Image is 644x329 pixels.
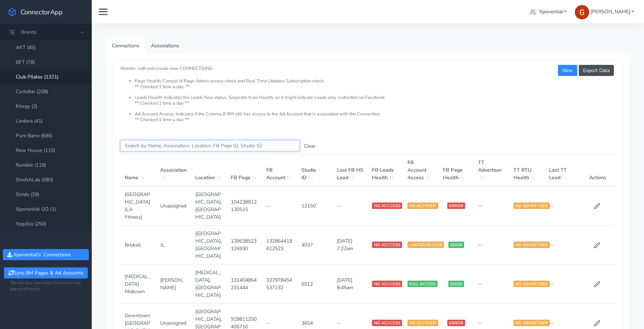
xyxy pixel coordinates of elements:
td: [DATE] 8:45am [333,264,368,304]
td: Brickell [120,225,156,264]
span: ERROR [447,202,465,209]
td: 132864419612523 [262,225,297,264]
td: [GEOGRAPHIC_DATA],[GEOGRAPHIC_DATA] [191,186,226,225]
td: [PERSON_NAME] [156,264,191,304]
th: FB Account [262,154,297,186]
th: FB Page Health [439,154,474,186]
a: Associations [145,38,185,54]
li: Ad Account Access: Indicates if the Comma,8 BM still has access to the Ad Account that is associa... [135,111,615,123]
span: ConnectorApp [20,8,63,16]
span: NO ACCCESS [372,202,402,209]
td: [MEDICAL_DATA],[GEOGRAPHIC_DATA] [191,264,226,304]
td: -- [545,225,580,264]
th: FB Leads Health [368,154,403,186]
span: GOOD [448,242,464,248]
td: 6512 [297,264,333,304]
span: ERROR [447,320,465,326]
small: Monitor, edit and create new CONNECTIONS: [120,59,615,123]
li: Leads Health: Indicates the Leads flow status. Separate from Health, as it might indicate Leads o... [135,95,615,111]
td: JL [156,225,191,264]
td: 12150 [297,186,333,225]
td: [MEDICAL_DATA] Midtown [120,264,156,304]
span: NO ADVERTISER [514,242,550,248]
td: -- [545,264,580,304]
td: 4037 [297,225,333,264]
td: 131404864231444 [226,264,262,304]
td: -- [333,186,368,225]
span: LIMITED ACCESS [407,242,444,248]
th: TT RTU Health [509,154,545,186]
th: Association [156,154,191,186]
button: Xponential's' Connections [3,249,89,260]
span: NO ADVERTISER [514,320,550,326]
th: FB Page [226,154,262,186]
th: Studio ID [297,154,333,186]
span: NO ACCCESS [372,320,402,326]
th: Last FB HS Lead [333,154,368,186]
td: Unassigned [156,186,191,225]
a: Xponential [527,5,569,18]
th: Actions [580,154,615,186]
button: New [558,65,577,76]
td: 139638523126930 [226,225,262,264]
span: FULL ACCESS [407,281,438,287]
a: Connections [106,38,145,54]
li: Page Health: Consist of Page Admin access check and Real Time Updates Subscription check. ** Chec... [135,78,615,95]
span: Brands [21,29,37,35]
td: 104238912130515 [226,186,262,225]
span: NO ADVERTISER [514,281,550,287]
th: Name [120,154,156,186]
th: FB Account Access [403,154,439,186]
span: Xponential [539,8,563,15]
span: NO ACCCESS [372,281,402,287]
td: -- [474,264,509,304]
td: -- [545,186,580,225]
td: [DATE] 7:22am [333,225,368,264]
th: TT Advertiser [474,154,509,186]
span: NO ACCOUNT [407,202,438,209]
img: Greg Clemmons [575,5,589,19]
td: [GEOGRAPHIC_DATA],[GEOGRAPHIC_DATA] [191,225,226,264]
small: *Do not sync more then 5 times an hour due to API limits. [10,280,82,292]
td: -- [262,186,297,225]
td: -- [474,225,509,264]
span: NO ADVERTISER [514,202,550,209]
th: Last TT Lead [545,154,580,186]
span: GOOD [448,281,464,287]
span: [PERSON_NAME] [591,8,630,15]
a: [PERSON_NAME] [572,5,637,18]
td: 327978454537232 [262,264,297,304]
button: Sync BM Pages & Ad Accounts [4,267,87,278]
span: NO ACCCESS [372,242,402,248]
input: enter text you want to search [120,140,300,151]
button: Export Data [579,65,614,76]
button: Clear [300,140,320,152]
td: -- [474,186,509,225]
td: [GEOGRAPHIC_DATA] (LA Fitness) [120,186,156,225]
span: NO ACCOUNT [407,320,438,326]
th: Location [191,154,226,186]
